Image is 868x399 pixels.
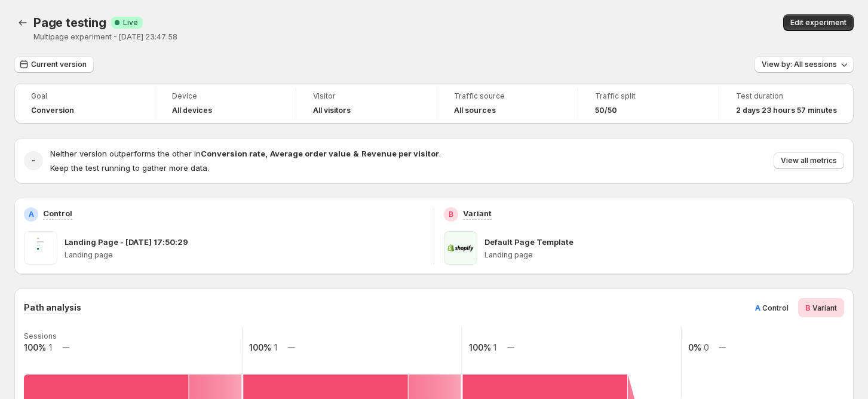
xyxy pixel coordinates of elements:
button: Edit experiment [783,14,854,31]
span: View by: All sessions [762,60,837,69]
span: Conversion [31,106,74,115]
strong: Revenue per visitor [361,149,439,158]
a: VisitorAll visitors [313,90,420,116]
img: Default Page Template [444,231,477,265]
span: B [805,303,811,312]
button: Back [14,14,31,31]
a: Test duration2 days 23 hours 57 minutes [736,90,837,116]
button: View all metrics [774,152,844,169]
strong: Average order value [270,149,351,158]
h3: Path analysis [24,302,81,314]
h4: All visitors [313,106,351,115]
p: Landing page [65,250,424,260]
text: 0 [704,342,709,352]
span: A [755,303,760,312]
span: Device [172,91,279,101]
span: Edit experiment [790,18,846,27]
text: 100% [24,342,46,352]
h4: All devices [172,106,212,115]
span: Live [123,18,138,27]
strong: Conversion rate [201,149,265,158]
a: GoalConversion [31,90,138,116]
span: Keep the test running to gather more data. [50,163,209,173]
span: Control [762,303,789,312]
p: Control [43,207,72,219]
span: Variant [812,303,837,312]
a: DeviceAll devices [172,90,279,116]
text: Sessions [24,332,57,340]
img: Landing Page - Jun 27, 17:50:29 [24,231,57,265]
text: 1 [493,342,496,352]
button: View by: All sessions [754,56,854,73]
text: 0% [688,342,701,352]
span: 2 days 23 hours 57 minutes [736,106,837,115]
a: Traffic split50/50 [595,90,702,116]
span: Test duration [736,91,837,101]
text: 1 [274,342,277,352]
p: Multipage experiment - [DATE] 23:47:58 [33,32,473,42]
h2: B [449,210,453,219]
a: Traffic sourceAll sources [454,90,561,116]
strong: & [353,149,359,158]
span: Neither version outperforms the other in . [50,149,441,158]
text: 100% [249,342,271,352]
span: Current version [31,60,87,69]
span: Traffic split [595,91,702,101]
p: Variant [463,207,492,219]
text: 100% [469,342,491,352]
h2: A [29,210,34,219]
span: Page testing [33,16,106,30]
h4: All sources [454,106,496,115]
span: Goal [31,91,138,101]
strong: , [265,149,268,158]
span: View all metrics [781,156,837,165]
h2: - [32,155,36,167]
button: Current version [14,56,94,73]
text: 1 [49,342,52,352]
span: Traffic source [454,91,561,101]
p: Landing page [484,250,844,260]
p: Default Page Template [484,236,573,248]
p: Landing Page - [DATE] 17:50:29 [65,236,188,248]
span: 50/50 [595,106,617,115]
span: Visitor [313,91,420,101]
